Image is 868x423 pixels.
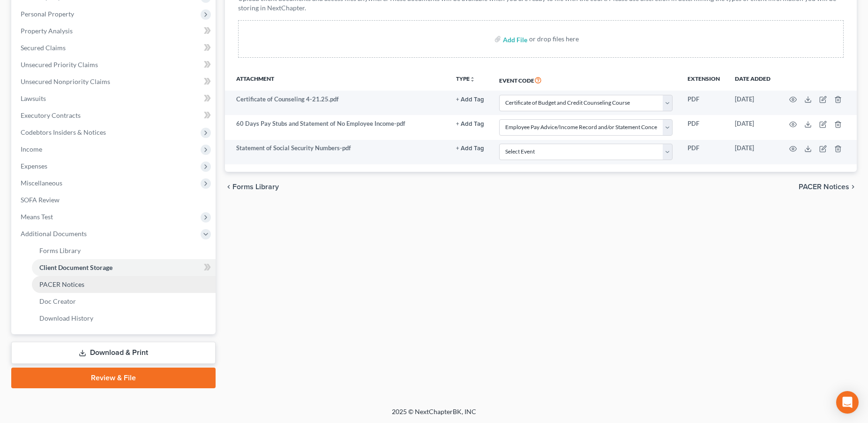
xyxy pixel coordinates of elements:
td: [DATE] [727,140,778,164]
a: Doc Creator [32,293,216,310]
button: + Add Tag [456,121,484,127]
a: Property Analysis [13,23,216,39]
span: Download History [39,314,93,322]
span: Personal Property [21,10,74,18]
a: Unsecured Nonpriority Claims [13,73,216,90]
span: Forms Library [39,246,81,254]
a: Review & File [11,368,216,388]
span: SOFA Review [21,196,60,204]
td: 60 Days Pay Stubs and Statement of No Employee Income-pdf [225,115,449,139]
a: Download History [32,310,216,327]
button: PACER Notices chevron_right [799,183,857,191]
th: Attachment [225,69,449,91]
td: [DATE] [727,115,778,139]
span: Unsecured Nonpriority Claims [21,77,110,85]
span: Property Analysis [21,27,73,35]
td: PDF [680,91,727,115]
button: + Add Tag [456,97,484,103]
i: unfold_more [470,77,475,82]
span: Doc Creator [39,297,76,305]
span: Executory Contracts [21,111,81,119]
a: + Add Tag [456,144,484,153]
a: Secured Claims [13,39,216,56]
a: Lawsuits [13,90,216,107]
button: chevron_left Forms Library [225,183,279,191]
span: Secured Claims [21,44,66,52]
span: Means Test [21,213,53,221]
th: Date added [727,69,778,91]
span: Expenses [21,162,47,170]
span: PACER Notices [39,280,84,288]
td: Statement of Social Security Numbers-pdf [225,140,449,164]
span: PACER Notices [799,183,849,191]
span: Unsecured Priority Claims [21,61,98,69]
a: Forms Library [32,242,216,259]
span: Income [21,145,42,153]
span: Additional Documents [21,230,87,238]
div: or drop files here [529,34,579,44]
td: [DATE] [727,91,778,115]
span: Client Document Storage [39,263,112,271]
a: + Add Tag [456,95,484,104]
div: Open Intercom Messenger [836,391,859,414]
i: chevron_left [225,183,232,191]
a: Download & Print [11,342,216,364]
button: TYPEunfold_more [456,76,475,82]
button: + Add Tag [456,146,484,152]
th: Extension [680,69,727,91]
a: PACER Notices [32,276,216,293]
a: Client Document Storage [32,259,216,276]
span: Miscellaneous [21,179,62,187]
td: PDF [680,115,727,139]
td: Certificate of Counseling 4-21.25.pdf [225,91,449,115]
a: Unsecured Priority Claims [13,56,216,73]
td: PDF [680,140,727,164]
span: Codebtors Insiders & Notices [21,128,106,136]
a: SOFA Review [13,192,216,208]
span: Forms Library [232,183,279,191]
span: Lawsuits [21,94,46,102]
a: Executory Contracts [13,107,216,124]
th: Event Code [492,69,680,91]
a: + Add Tag [456,119,484,128]
i: chevron_right [849,183,857,191]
